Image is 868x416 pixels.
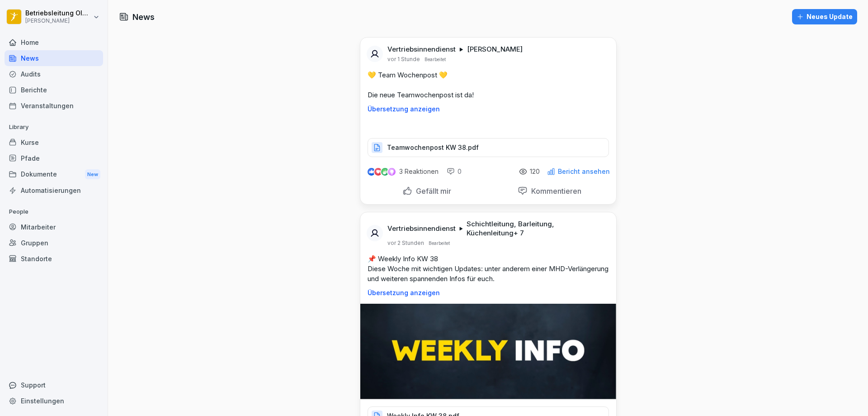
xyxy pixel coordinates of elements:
[387,239,424,247] p: vor 2 Stunden
[368,289,609,296] p: Übersetzung anzeigen
[85,169,100,180] div: New
[425,56,446,63] p: Bearbeitet
[467,45,523,54] p: [PERSON_NAME]
[5,182,103,198] a: Automatisierungen
[5,120,103,134] p: Library
[25,18,91,24] p: [PERSON_NAME]
[530,168,540,175] p: 120
[5,66,103,82] a: Audits
[368,70,609,100] p: 💛 Team Wochenpost 💛 Die neue Teamwochenpost ist da!
[5,34,103,50] a: Home
[797,12,853,22] div: Neues Update
[5,150,103,166] a: Pfade
[5,166,103,183] div: Dokumente
[5,235,103,251] a: Gruppen
[368,146,609,155] a: Teamwochenpost KW 38.pdf
[5,98,103,114] a: Veranstaltungen
[5,251,103,267] a: Standorte
[792,9,857,24] button: Neues Update
[25,10,91,17] p: Betriebsleitung Oldenburg
[429,239,450,247] p: Bearbeitet
[387,56,420,63] p: vor 1 Stunde
[528,186,581,196] p: Kommentieren
[5,166,103,183] a: DokumenteNew
[5,205,103,219] p: People
[467,220,605,238] p: Schichtleitung, Barleitung, Küchenleitung + 7
[558,168,610,175] p: Bericht ansehen
[5,219,103,235] a: Mitarbeiter
[368,105,609,113] p: Übersetzung anzeigen
[368,254,609,284] p: 📌 Weekly Info KW 38 Diese Woche mit wichtigen Updates: unter anderem einer MHD-Verlängerung und w...
[368,168,375,175] img: like
[132,11,155,23] h1: News
[387,45,456,54] p: Vertriebsinnendienst
[387,143,479,152] p: Teamwochenpost KW 38.pdf
[387,224,456,233] p: Vertriebsinnendienst
[5,377,103,393] div: Support
[388,167,396,176] img: inspiring
[5,393,103,409] a: Einstellungen
[375,168,382,175] img: love
[5,134,103,150] a: Kurse
[412,186,451,196] p: Gefällt mir
[360,304,616,399] img: x2xer1z8nt1hg9jx4p66gr4y.png
[5,50,103,66] a: News
[381,168,389,176] img: celebrate
[5,82,103,98] a: Berichte
[447,167,462,176] div: 0
[399,168,439,175] p: 3 Reaktionen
